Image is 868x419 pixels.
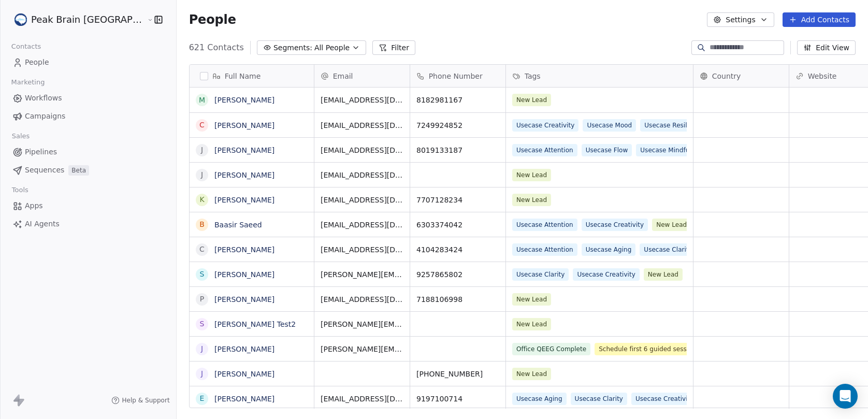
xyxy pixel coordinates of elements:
span: Usecase Aging [581,243,635,256]
span: Full Name [225,71,261,81]
span: Usecase Clarity [570,393,627,405]
div: S [199,269,204,280]
div: C [199,120,205,131]
span: New Lead [512,169,551,181]
div: Tags [506,65,693,87]
span: Help & Support [122,396,169,404]
a: Apps [8,197,168,214]
span: 621 Contacts [189,41,244,54]
span: Usecase Mood [583,119,636,132]
a: SequencesBeta [8,162,168,179]
a: [PERSON_NAME] [214,370,274,378]
span: Schedule first 6 guided sessions [595,343,703,355]
span: AI Agents [25,219,60,229]
span: Peak Brain [GEOGRAPHIC_DATA] [31,13,144,26]
a: [PERSON_NAME] [214,245,274,254]
span: [PERSON_NAME][EMAIL_ADDRESS][PERSON_NAME][DOMAIN_NAME] [321,319,403,329]
span: Apps [25,200,43,211]
span: Sequences [25,165,64,176]
div: J [201,368,203,379]
button: Filter [372,40,415,55]
span: New Lead [512,318,551,330]
span: [EMAIL_ADDRESS][DOMAIN_NAME] [321,120,403,131]
a: AI Agents [8,215,168,233]
span: 8182981167 [416,95,499,105]
div: Open Intercom Messenger [833,384,858,409]
div: B [199,219,205,230]
div: J [201,145,203,155]
a: [PERSON_NAME] [214,146,274,154]
span: New Lead [652,219,691,231]
button: Edit View [797,40,856,55]
span: [EMAIL_ADDRESS][DOMAIN_NAME] [321,170,403,180]
span: Office QEEG Complete [512,343,590,355]
span: Phone Number [429,71,483,81]
span: 7249924852 [416,120,499,131]
span: [EMAIL_ADDRESS][DOMAIN_NAME] [321,244,403,255]
a: Pipelines [8,143,168,161]
span: [EMAIL_ADDRESS][DOMAIN_NAME] [321,95,403,105]
span: Usecase Attention [512,219,577,231]
div: Phone Number [410,65,505,87]
span: 6303374042 [416,220,499,230]
span: 7188106998 [416,294,499,305]
span: New Lead [512,293,551,306]
div: E [199,393,204,404]
button: Peak Brain [GEOGRAPHIC_DATA] [12,11,139,28]
span: Usecase Attention [512,144,577,156]
div: Country [693,65,789,87]
span: [EMAIL_ADDRESS][DOMAIN_NAME] [321,294,403,305]
span: Pipelines [25,147,57,157]
span: Usecase Mindfulness [687,268,760,281]
a: [PERSON_NAME] [214,121,274,129]
span: Usecase Flow [581,144,632,156]
span: Contacts [7,39,46,54]
span: Usecase Aging [512,393,567,405]
span: Workflows [25,93,62,104]
span: Usecase Clarity [512,268,569,281]
span: [PERSON_NAME][EMAIL_ADDRESS][PERSON_NAME][DOMAIN_NAME] [321,269,403,280]
a: Baasir Saeed [214,221,262,229]
span: All People [314,42,350,53]
span: Usecase Attention [512,243,577,256]
div: S [199,319,204,329]
span: 8019133187 [416,145,499,155]
span: Usecase Mindfulness [636,144,710,156]
button: Add Contacts [783,12,856,27]
div: M [199,95,205,106]
span: Sales [7,128,34,144]
a: [PERSON_NAME] Test2 [214,320,296,328]
a: [PERSON_NAME] [214,345,274,353]
span: New Lead [512,368,551,380]
a: [PERSON_NAME] [214,270,274,279]
a: [PERSON_NAME] [214,395,274,403]
span: Email [333,71,353,81]
span: Beta [68,165,89,176]
span: [EMAIL_ADDRESS][DOMAIN_NAME] [321,220,403,230]
span: Usecase Creativity [573,268,639,281]
span: Segments: [273,42,312,53]
a: People [8,54,168,71]
span: Marketing [7,75,49,90]
a: [PERSON_NAME] [214,171,274,179]
span: Tools [7,182,33,198]
span: Usecase Creativity [512,119,578,132]
span: Campaigns [25,111,65,122]
span: Usecase Creativity [581,219,647,231]
div: J [201,343,203,354]
span: Country [712,71,741,81]
span: Website [808,71,837,81]
span: New Lead [512,194,551,206]
div: Email [314,65,410,87]
span: [PERSON_NAME][EMAIL_ADDRESS][DOMAIN_NAME] [321,344,403,354]
div: P [199,294,204,305]
span: Tags [525,71,541,81]
a: Workflows [8,90,168,107]
a: Help & Support [111,396,169,404]
span: [EMAIL_ADDRESS][DOMAIN_NAME] [321,145,403,155]
button: Settings [707,12,774,27]
a: [PERSON_NAME] [214,295,274,304]
div: grid [190,88,314,409]
span: New Lead [644,268,683,281]
div: k [199,194,204,205]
